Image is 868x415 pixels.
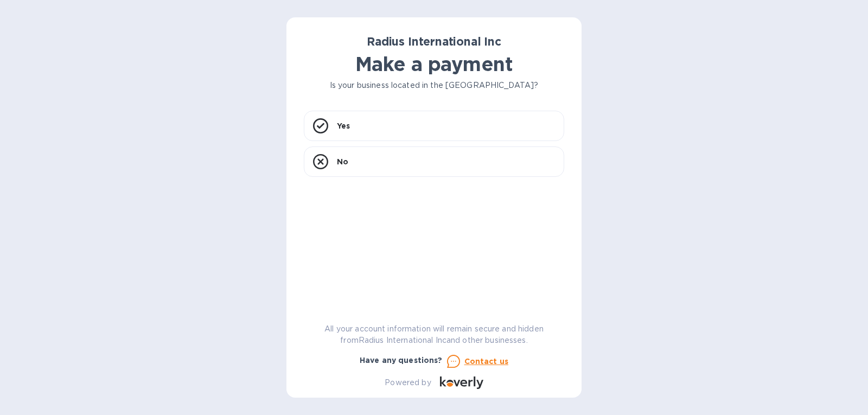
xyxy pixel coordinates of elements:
b: Radius International Inc [367,35,501,48]
u: Contact us [464,357,509,366]
p: Yes [337,120,350,131]
h1: Make a payment [304,53,564,75]
b: Have any questions? [360,356,443,365]
p: All your account information will remain secure and hidden from Radius International Inc and othe... [304,323,564,346]
p: Is your business located in the [GEOGRAPHIC_DATA]? [304,80,564,91]
p: No [337,156,348,167]
p: Powered by [385,377,431,388]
